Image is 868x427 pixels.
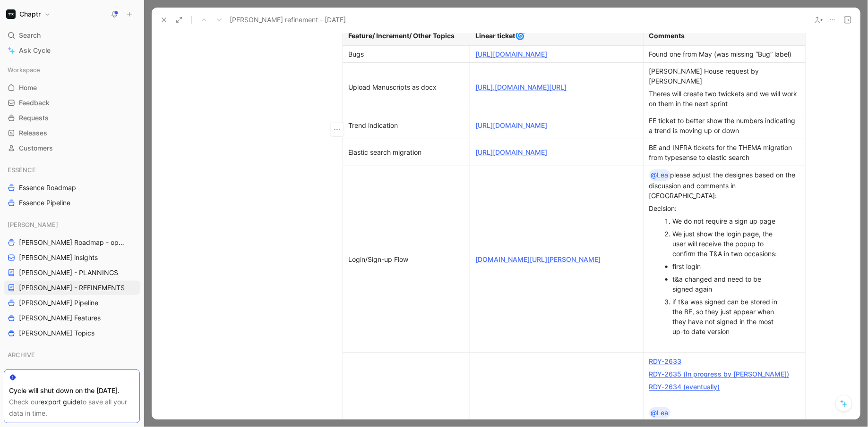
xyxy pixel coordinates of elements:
[4,235,140,250] a: [PERSON_NAME] Roadmap - open items
[4,348,140,365] div: ARCHIVE
[41,398,80,406] a: export guide
[349,120,464,130] div: Trend indication
[649,142,799,162] div: BE and INFRA tickets for the THEMA migration from typesense to elastic search
[649,32,685,40] strong: Comments
[649,383,720,391] a: RDY-2634 (eventually)
[19,83,37,92] span: Home
[4,96,140,110] a: Feedback
[4,81,140,95] a: Home
[649,357,682,365] a: RDY-2633
[673,297,785,336] div: if t&a was signed can be stored in the BE, so they just appear when they have not signed in the m...
[6,9,16,19] img: Chaptr
[649,116,799,135] div: FE ticket to better show the numbers indicating a trend is moving up or down
[4,218,140,232] div: [PERSON_NAME]
[649,66,799,86] div: [PERSON_NAME] House request by [PERSON_NAME]
[4,8,53,21] button: ChaptrChaptr
[19,238,128,247] span: [PERSON_NAME] Roadmap - open items
[476,50,548,58] a: [URL][DOMAIN_NAME]
[4,311,140,325] a: [PERSON_NAME] Features
[8,368,21,377] span: NOA
[649,49,799,59] div: Found one from May (was missing “Bug” label)
[4,63,140,77] div: Workspace
[4,163,140,177] div: ESSENCE
[8,350,35,360] span: ARCHIVE
[4,126,140,140] a: Releases
[4,141,140,155] a: Customers
[19,143,53,153] span: Customers
[19,313,101,323] span: [PERSON_NAME] Features
[349,147,464,157] div: Elastic search migration
[19,253,98,262] span: [PERSON_NAME] insights
[476,32,516,40] strong: Linear ticket
[4,366,140,383] div: NOA
[8,165,36,175] span: ESSENCE
[4,111,140,125] a: Requests
[649,169,799,201] div: please adjust the designes based on the discussion and comments in [GEOGRAPHIC_DATA]:
[4,348,140,362] div: ARCHIVE
[19,268,118,277] span: [PERSON_NAME] - PLANNINGS
[9,396,135,419] div: Check our to save all your data in time.
[349,49,464,59] div: Bugs
[4,163,140,210] div: ESSENCEEssence RoadmapEssence Pipeline
[4,28,140,42] div: Search
[4,281,140,295] a: [PERSON_NAME] - REFINEMENTS
[673,216,785,226] div: We do not require a sign up page
[4,196,140,210] a: Essence Pipeline
[9,385,135,396] div: Cycle will shut down on the [DATE].
[476,148,548,156] a: [URL][DOMAIN_NAME]
[8,65,40,75] span: Workspace
[349,32,455,40] strong: Feature/ Increment/ Other Topics
[19,30,41,41] span: Search
[19,10,41,18] h1: Chaptr
[649,203,799,213] div: Decision:
[19,298,98,308] span: [PERSON_NAME] Pipeline
[19,198,70,208] span: Essence Pipeline
[673,261,785,271] div: first login
[4,43,140,58] a: Ask Cycle
[476,83,567,91] a: [URL].[DOMAIN_NAME][URL]
[649,370,790,378] a: RDY-2635 (In progress by [PERSON_NAME])
[651,169,669,181] div: @Lea
[4,251,140,265] a: [PERSON_NAME] insights
[651,407,669,419] div: @Lea
[649,89,799,109] div: Theres will create two twickets and we will work on them in the next sprint
[19,283,125,293] span: [PERSON_NAME] - REFINEMENTS
[19,98,50,108] span: Feedback
[4,266,140,280] a: [PERSON_NAME] - PLANNINGS
[4,181,140,195] a: Essence Roadmap
[673,274,785,294] div: t&a changed and need to be signed again
[349,82,464,92] div: Upload Manuscripts as docx
[19,328,95,338] span: [PERSON_NAME] Topics
[4,218,140,340] div: [PERSON_NAME][PERSON_NAME] Roadmap - open items[PERSON_NAME] insights[PERSON_NAME] - PLANNINGS[PE...
[4,296,140,310] a: [PERSON_NAME] Pipeline
[4,326,140,340] a: [PERSON_NAME] Topics
[230,14,346,25] span: [PERSON_NAME] refinement - [DATE]
[4,366,140,380] div: NOA
[8,220,58,229] span: [PERSON_NAME]
[19,113,49,123] span: Requests
[476,121,548,129] a: [URL][DOMAIN_NAME]
[349,254,464,264] div: Login/Sign-up Flow
[476,255,601,263] a: [DOMAIN_NAME][URL][PERSON_NAME]
[516,31,525,40] span: 🌀
[673,229,785,259] div: We just show the login page, the user will receive the popup to confirm the T&A in two occasions:
[19,128,47,138] span: Releases
[19,45,51,56] span: Ask Cycle
[19,183,76,193] span: Essence Roadmap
